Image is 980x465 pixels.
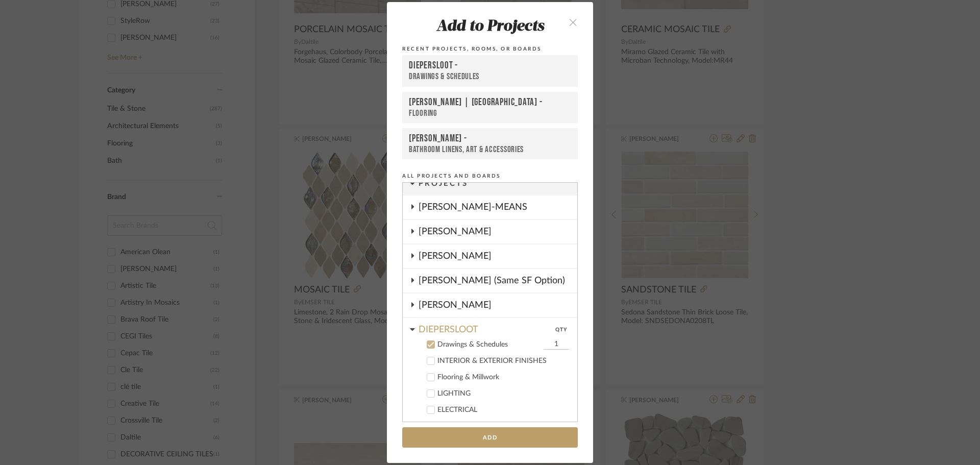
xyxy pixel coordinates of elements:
[437,389,569,398] div: LIGHTING
[409,71,571,82] div: Drawings & Schedules
[419,244,577,268] div: [PERSON_NAME]
[437,357,569,365] div: INTERIOR & EXTERIOR FINISHES
[402,44,578,54] div: Recent Projects, Rooms, or Boards
[402,427,578,448] button: Add
[419,172,577,195] div: Projects
[437,340,541,349] div: Drawings & Schedules
[419,269,577,292] div: [PERSON_NAME] (Same SF Option)
[409,60,571,72] div: DIEPERSLOOT -
[419,195,577,219] div: [PERSON_NAME]-MEANS
[409,133,571,144] div: [PERSON_NAME] -
[558,11,588,32] button: close
[402,18,578,36] div: Add to Projects
[437,406,569,414] div: ELECTRICAL
[419,220,577,243] div: [PERSON_NAME]
[419,318,555,336] div: DIEPERSLOOT
[409,144,571,155] div: Bathroom Linens, Art & Accessories
[544,339,569,350] input: Drawings & Schedules
[419,293,577,317] div: [PERSON_NAME]
[437,373,569,382] div: Flooring & Millwork
[402,172,578,181] div: All Projects and Boards
[555,318,567,336] div: QTY
[409,108,571,118] div: Flooring
[409,96,571,108] div: [PERSON_NAME] | [GEOGRAPHIC_DATA] -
